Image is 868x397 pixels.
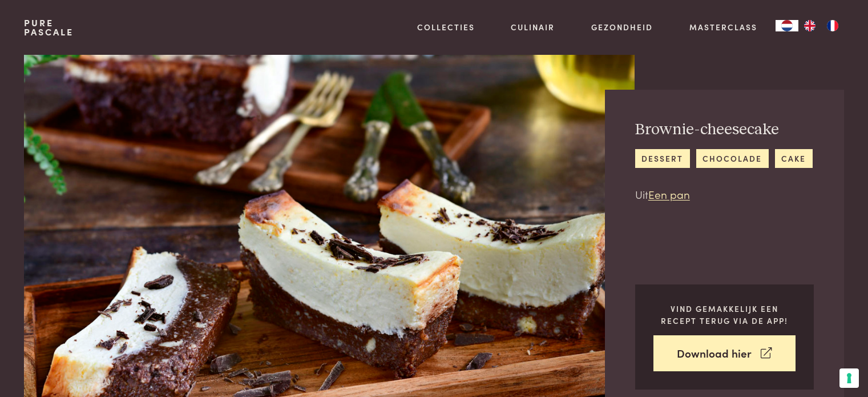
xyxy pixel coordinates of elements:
a: FR [821,20,844,31]
p: Vind gemakkelijk een recept terug via de app! [653,303,796,326]
h2: Brownie-cheesecake [635,120,813,140]
p: Uit [635,186,813,203]
a: EN [798,20,821,31]
a: PurePascale [24,18,74,37]
a: chocolade [696,149,769,168]
button: Uw voorkeuren voor toestemming voor trackingtechnologieën [839,368,859,388]
a: Culinair [511,21,555,33]
aside: Language selected: Nederlands [776,20,844,31]
a: Masterclass [689,21,757,33]
a: cake [775,149,813,168]
a: Gezondheid [591,21,653,33]
ul: Language list [798,20,844,31]
a: dessert [635,149,690,168]
a: NL [776,20,798,31]
a: Download hier [653,335,796,371]
div: Language [776,20,798,31]
a: Collecties [417,21,475,33]
a: Een pan [648,186,690,202]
